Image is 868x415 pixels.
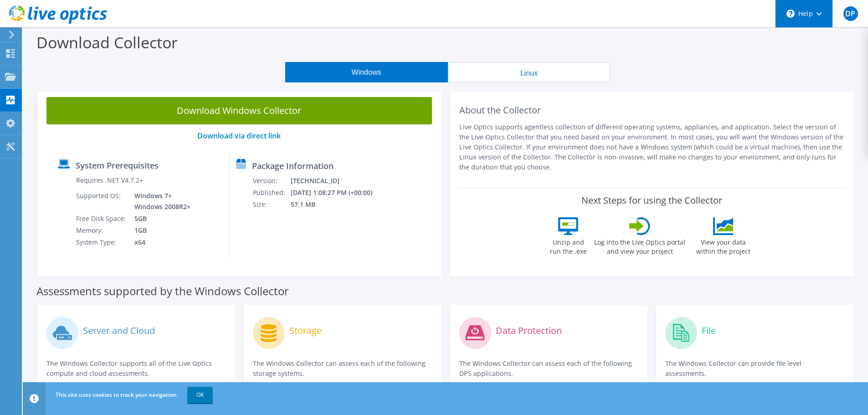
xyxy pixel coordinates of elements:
a: OK [187,387,213,403]
label: Next Steps for using the Collector [581,195,722,206]
td: System Type: [76,236,128,248]
span: This site uses cookies to track your navigation. [56,391,178,399]
label: File [702,326,716,335]
td: Memory: [76,225,128,236]
label: Server and Cloud [83,326,155,335]
td: Version: [252,175,290,187]
label: System Prerequisites [76,161,159,170]
label: Package Information [252,161,334,170]
p: The Windows Collector can assess each of the following storage systems. [253,359,432,379]
a: Download via direct link [197,131,281,141]
label: View your data within the project [690,235,756,256]
span: DP [843,6,858,21]
td: Windows 7+ Windows 2008R2+ [128,190,192,213]
label: Data Protection [496,326,562,335]
label: Log into the Live Optics portal and view your project [594,235,686,256]
label: Unzip and run the .exe [547,235,589,256]
td: Size: [252,199,290,210]
label: Storage [289,326,322,335]
button: Linux [448,62,611,82]
td: x64 [128,236,192,248]
p: The Windows Collector supports all of the Live Optics compute and cloud assessments. [46,359,226,379]
td: 5GB [128,213,192,225]
label: Download Collector [36,32,178,53]
td: 1GB [128,225,192,236]
svg: \n [786,10,795,18]
td: Supported OS: [76,190,128,213]
td: [DATE] 1:08:27 PM (+00:00) [290,187,385,199]
p: The Windows Collector can assess each of the following DPS applications. [459,359,638,379]
td: Free Disk Space: [76,213,128,225]
label: Requires .NET V4.7.2+ [76,176,143,185]
td: Published: [252,187,290,199]
label: Assessments supported by the Windows Collector [36,287,289,296]
td: [TECHNICAL_ID] [290,175,385,187]
a: Download Windows Collector [46,97,432,124]
p: Live Optics supports agentless collection of different operating systems, appliances, and applica... [459,122,845,172]
p: The Windows Collector can provide file level assessments. [665,359,844,379]
button: Windows [285,62,448,82]
h2: About the Collector [459,105,845,116]
td: 57.1 MB [290,199,385,210]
